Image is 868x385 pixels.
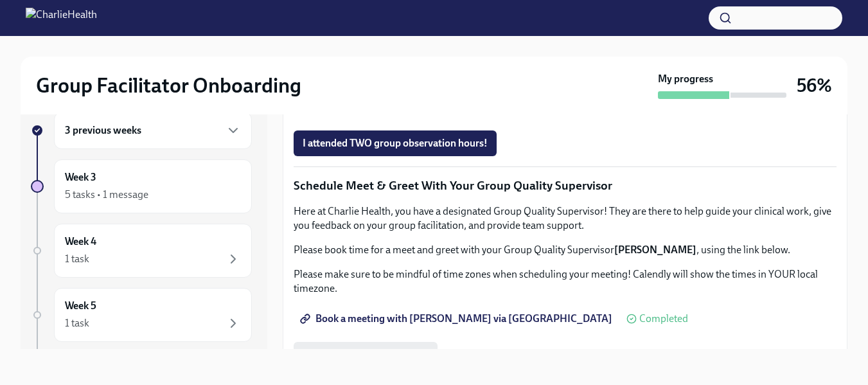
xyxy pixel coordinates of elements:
[294,204,837,233] p: Here at Charlie Health, you have a designated Group Quality Supervisor! They are there to help gu...
[294,177,837,194] p: Schedule Meet & Greet With Your Group Quality Supervisor
[65,170,96,184] h6: Week 3
[65,252,89,266] div: 1 task
[65,299,96,313] h6: Week 5
[31,159,252,213] a: Week 35 tasks • 1 message
[65,316,89,330] div: 1 task
[639,314,688,324] span: Completed
[658,72,713,86] strong: My progress
[65,235,96,249] h6: Week 4
[294,267,837,296] p: Please make sure to be mindful of time zones when scheduling your meeting! Calendly will show the...
[54,112,252,149] div: 3 previous weeks
[26,8,97,28] img: CharlieHealth
[36,73,301,98] h2: Group Facilitator Onboarding
[294,306,621,332] a: Book a meeting with [PERSON_NAME] via [GEOGRAPHIC_DATA]
[797,74,832,97] h3: 56%
[303,312,612,325] span: Book a meeting with [PERSON_NAME] via [GEOGRAPHIC_DATA]
[65,188,148,202] div: 5 tasks • 1 message
[65,123,141,138] h6: 3 previous weeks
[294,130,497,156] button: I attended TWO group observation hours!
[614,244,696,256] strong: [PERSON_NAME]
[31,288,252,342] a: Week 51 task
[31,224,252,278] a: Week 41 task
[303,137,488,150] span: I attended TWO group observation hours!
[294,243,837,257] p: Please book time for a meet and greet with your Group Quality Supervisor , using the link below.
